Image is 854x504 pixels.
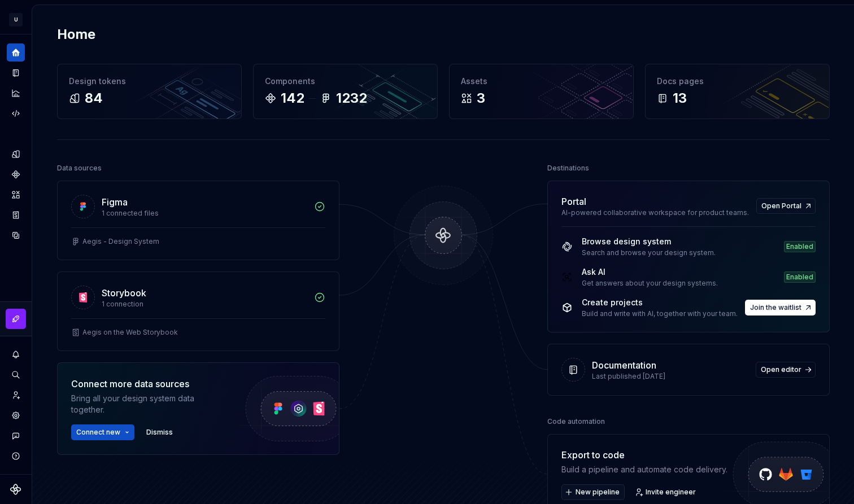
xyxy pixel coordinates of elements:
[745,300,816,315] button: Join the waitlist
[582,248,716,257] div: Search and browse your design system.
[784,271,816,283] div: Enabled
[102,195,128,209] div: Figma
[561,464,727,475] div: Build a pipeline and automate code delivery.
[576,488,620,497] span: New pipeline
[7,386,25,404] a: Invite team
[265,76,426,87] div: Components
[761,201,801,211] span: Open Portal
[592,372,749,381] div: Last published [DATE]
[281,89,304,107] div: 142
[7,165,25,183] a: Components
[71,377,224,391] div: Connect more data sources
[750,303,801,312] span: Join the waitlist
[82,237,159,246] div: Aegis - Design System
[7,226,25,244] a: Data sources
[784,241,816,252] div: Enabled
[756,362,816,378] a: Open editor
[657,76,818,87] div: Docs pages
[7,43,25,62] a: Home
[102,209,307,218] div: 1 connected files
[582,236,716,247] div: Browse design system
[7,64,25,82] a: Documentation
[561,448,727,462] div: Export to code
[7,406,25,424] a: Settings
[146,428,173,437] span: Dismiss
[102,286,146,300] div: Storybook
[7,366,25,384] button: Search ⌘K
[7,84,25,102] a: Analytics
[10,484,21,495] svg: Supernova Logo
[582,297,738,308] div: Create projects
[561,484,625,500] button: New pipeline
[547,160,589,176] div: Destinations
[631,484,701,500] a: Invite engineer
[477,89,485,107] div: 3
[561,195,586,208] div: Portal
[7,206,25,224] a: Storybook stories
[645,64,830,119] a: Docs pages13
[57,181,339,260] a: Figma1 connected filesAegis - Design System
[57,271,339,351] a: Storybook1 connectionAegis on the Web Storybook
[582,309,738,318] div: Build and write with AI, together with your team.
[71,424,134,440] button: Connect new
[71,393,224,415] div: Bring all your design system data together.
[102,300,307,309] div: 1 connection
[82,328,178,337] div: Aegis on the Web Storybook
[673,89,687,107] div: 13
[7,427,25,445] button: Contact support
[85,89,103,107] div: 84
[7,345,25,363] button: Notifications
[57,64,242,119] a: Design tokens84
[449,64,634,119] a: Assets3
[582,279,718,288] div: Get answers about your design systems.
[756,198,816,214] a: Open Portal
[646,488,696,497] span: Invite engineer
[561,208,750,217] div: AI-powered collaborative workspace for product teams.
[547,414,605,430] div: Code automation
[2,7,29,32] button: U
[592,358,656,372] div: Documentation
[336,89,367,107] div: 1232
[69,76,230,87] div: Design tokens
[761,365,801,374] span: Open editor
[461,76,622,87] div: Assets
[141,424,178,440] button: Dismiss
[7,186,25,204] a: Assets
[9,13,23,27] div: U
[7,145,25,163] a: Design tokens
[57,160,102,176] div: Data sources
[253,64,438,119] a: Components1421232
[7,104,25,122] a: Code automation
[76,428,120,437] span: Connect new
[57,25,95,43] h2: Home
[582,266,718,278] div: Ask AI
